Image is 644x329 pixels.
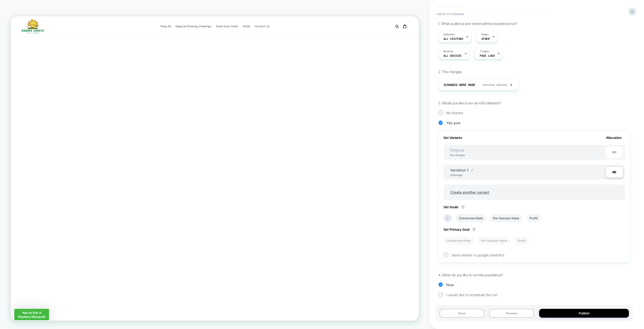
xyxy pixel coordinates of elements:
p: Most popular! [340,161,363,165]
p: Family Pack [379,176,411,182]
img: Magical Floating Drawings Bundle [203,183,236,216]
span: Original [445,148,469,152]
span: Variation 1 [450,168,468,172]
span: Audience [444,33,455,36]
img: I'm sorry, I can't access the URL to provide a description. [347,273,355,281]
img: Magical Floating Drawings Bundle [167,183,200,216]
p: Promotes Learning & Development [296,138,415,145]
div: Carousel slides [130,35,274,178]
div: Most popular!2-Box SetDuo Pack(Save 20%) [332,160,371,191]
p: 1-Box Set [292,169,325,176]
span: Set Goals [444,205,467,209]
span: Magical Floating Drawings [220,11,268,16]
a: Shop All [197,10,217,17]
p: (Save 20%) [335,182,368,188]
li: Conversion Rate [456,214,486,222]
li: Profit [526,214,541,222]
div: Slide 1 [130,183,165,217]
span: FAQS [309,11,319,16]
span: Shop All [199,11,214,16]
span: Set Variants [444,136,462,140]
img: Res_1.png [132,273,140,281]
div: No changes [445,154,470,157]
li: Per Session Value [490,214,522,222]
button: ? [472,227,476,231]
div: Slide 1 [130,35,274,178]
a: Track Your Order [271,10,306,17]
div: 4-Box SetFamily Pack(Save 30%) [375,166,415,191]
span: Send events to google analytics [452,253,504,257]
span: Trigger [480,50,490,53]
button: Add To Cart -$24.99 USD [289,208,415,220]
div: Slide 3 [203,183,237,217]
span: 2 Changes were made [444,83,475,87]
p: Great For Learning & Development [213,272,270,282]
div: Slide 4 [239,183,273,217]
p: Starter Pack [292,176,325,182]
span: 3. Would you like to run an A/B validation? [438,101,501,105]
a: Magical Floating Drawings [218,10,270,17]
img: Kiddies Create™ [14,4,45,23]
div: 1-Box SetStarter Pack(Try It Out!) [289,166,328,191]
p: Fast, Free Shipping Available [357,272,413,282]
p: 4-Box Set [379,169,411,176]
span: OTHER [481,37,490,41]
img: payments.svg [301,232,402,240]
p: 2-Box Set [335,169,368,176]
span: Magical Floating Drawings Bundle [289,43,374,71]
p: Supports Creativity & Imagination [142,272,198,282]
p: Easy To Use and Kids Love It! [296,147,415,154]
p: Over 650+ Verified 5-star reviews [313,35,415,40]
p: (Try It Out!) [292,182,325,188]
p: 60-Day Money [285,272,342,277]
li: Profit [514,236,529,245]
span: No thanks [446,111,463,115]
span: Allocation [606,136,622,140]
img: A blank white square on a white background. [203,273,211,281]
span: 4. When do you like to run this experience? [438,273,503,277]
a: FAQS [307,10,322,17]
span: Now [446,283,454,287]
img: Res_3.png [275,273,283,281]
span: Set Primary Goal [444,227,478,231]
span: Track Your Order [274,11,303,16]
div: Carousel [130,35,274,217]
span: ALL DEVICES [444,54,462,57]
span: Create another variant [445,186,494,198]
p: Add To Cart - [320,211,348,217]
span: Contact Us [326,11,345,16]
span: Devices [444,50,453,53]
span: $24.99 USD [336,196,367,204]
div: Carousel slides [130,183,274,217]
button: Preview [489,309,534,318]
span: CUSTOM [215,4,225,12]
p: In just a few easy steps, kids can turn simple drawings into mesmerizing floating art. With bold,... [289,75,415,122]
p: *We recommend ordering multiple sets based on hearing from our customers how great these are for ... [289,244,415,252]
button: Next slide [262,102,271,111]
p: In stock, ready to ship [336,224,374,228]
div: 2 Changes [450,173,465,176]
p: Struggling To Keep The Kids Engaged Without Screens? [158,303,386,329]
p: Back Guarantee [285,277,342,282]
span: 2. The changes [438,70,462,74]
span: I would like to schedule the run [446,293,497,297]
span: + Add more info [438,4,463,8]
button: Previous slide [133,102,142,111]
button: Save [439,309,484,318]
img: Magical Floating Drawings Bundle [239,183,273,216]
img: Magical Floating Drawings Bundle [131,183,164,216]
p: (Save 30%) [379,182,411,188]
img: edit [471,169,473,171]
img: Magical Floating Drawings Bundle [130,35,274,178]
span: 1. What audience and where will the experience run? [438,21,517,26]
span: Page Load [480,54,495,57]
li: Per Session Value [478,236,510,245]
span: All Visitors [444,37,463,41]
a: Contact Us [323,10,348,17]
span: Pages [481,33,489,36]
button: < Back to changes [433,10,466,18]
span: Continue editing [478,83,507,86]
span: Yes sure [446,121,460,125]
div: Slide 2 [167,183,201,217]
button: Publish [539,309,629,318]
